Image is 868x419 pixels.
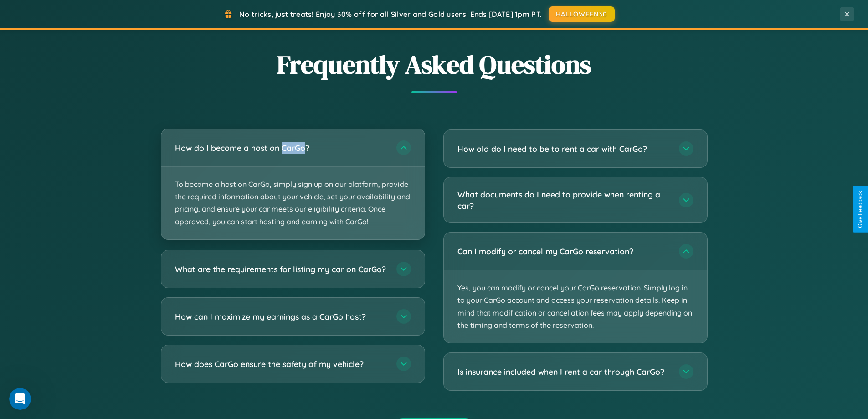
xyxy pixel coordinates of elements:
[9,388,31,410] iframe: Intercom live chat
[457,189,670,211] h3: What documents do I need to provide when renting a car?
[175,310,387,322] h3: How can I maximize my earnings as a CarGo host?
[457,366,670,378] h3: Is insurance included when I rent a car through CarGo?
[857,191,863,228] div: Give Feedback
[549,6,615,22] button: HALLOWEEN30
[161,167,425,239] p: To become a host on CarGo, simply sign up on our platform, provide the required information about...
[175,142,387,154] h3: How do I become a host on CarGo?
[239,10,542,19] span: No tricks, just treats! Enjoy 30% off for all Silver and Gold users! Ends [DATE] 1pm PT.
[175,263,387,274] h3: What are the requirements for listing my car on CarGo?
[444,270,707,343] p: Yes, you can modify or cancel your CarGo reservation. Simply log in to your CarGo account and acc...
[161,47,708,82] h2: Frequently Asked Questions
[175,358,387,369] h3: How does CarGo ensure the safety of my vehicle?
[457,246,670,257] h3: Can I modify or cancel my CarGo reservation?
[457,143,670,155] h3: How old do I need to be to rent a car with CarGo?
